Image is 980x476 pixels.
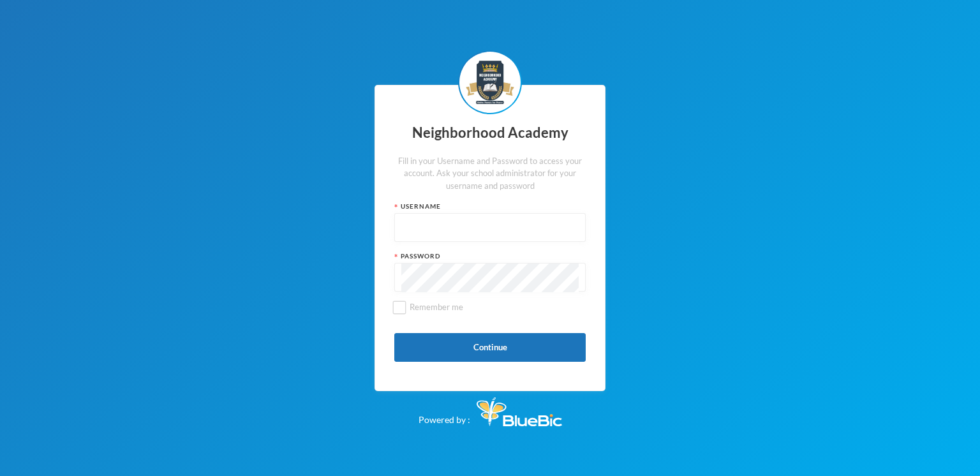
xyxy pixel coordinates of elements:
[394,251,586,261] div: Password
[394,121,586,145] div: Neighborhood Academy
[394,155,586,193] div: Fill in your Username and Password to access your account. Ask your school administrator for your...
[394,202,586,211] div: Username
[477,398,562,426] img: Bluebic
[394,333,586,362] button: Continue
[405,302,468,312] span: Remember me
[419,391,562,426] div: Powered by :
